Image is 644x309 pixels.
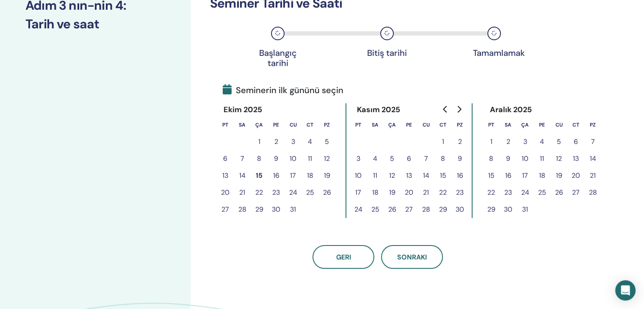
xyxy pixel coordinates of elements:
button: 24 [517,184,533,201]
button: 19 [384,184,401,201]
div: Ekim 2025 [217,103,269,116]
button: Sonraki [381,245,443,269]
button: 3 [285,133,301,150]
div: Kasım 2025 [350,103,407,116]
button: 26 [550,184,567,201]
button: 24 [350,201,367,218]
button: 19 [550,167,567,184]
button: 27 [217,201,234,218]
div: Aralık 2025 [483,103,539,116]
th: Pazar [451,116,468,133]
th: Pazar [318,116,335,133]
button: 17 [285,167,301,184]
button: 19 [318,167,335,184]
button: 23 [451,184,468,201]
span: Seminerin ilk gününü seçin [223,84,343,97]
span: Geri [336,253,351,262]
div: Bitiş tarihi [366,48,408,58]
button: 28 [584,184,601,201]
button: 23 [500,184,517,201]
button: 11 [367,167,384,184]
button: 15 [434,167,451,184]
button: 31 [285,201,301,218]
div: Başlangıç tarihi [257,48,299,68]
button: 11 [533,150,550,167]
button: 10 [285,150,301,167]
button: 8 [434,150,451,167]
button: 6 [567,133,584,150]
button: 18 [533,167,550,184]
button: 28 [417,201,434,218]
button: 17 [517,167,533,184]
button: 24 [285,184,301,201]
button: 29 [434,201,451,218]
th: Pazartesi [483,116,500,133]
button: 16 [268,167,285,184]
th: Cuma [285,116,301,133]
button: 20 [217,184,234,201]
button: 11 [301,150,318,167]
button: 8 [251,150,268,167]
th: Pazartesi [350,116,367,133]
th: Perşembe [533,116,550,133]
button: 21 [584,167,601,184]
button: 22 [251,184,268,201]
button: 30 [500,201,517,218]
button: 14 [417,167,434,184]
button: 15 [483,167,500,184]
button: 5 [318,133,335,150]
button: 1 [434,133,451,150]
button: 28 [234,201,251,218]
button: 12 [384,167,401,184]
button: 2 [451,133,468,150]
button: 10 [517,150,533,167]
span: Sonraki [397,253,427,262]
button: Go to next month [452,101,466,118]
button: 4 [367,150,384,167]
button: 23 [268,184,285,201]
button: 7 [584,133,601,150]
button: Geri [312,245,374,269]
button: 26 [318,184,335,201]
button: 18 [367,184,384,201]
button: 7 [417,150,434,167]
button: Go to previous month [439,101,452,118]
button: 8 [483,150,500,167]
th: Perşembe [401,116,417,133]
button: 13 [401,167,417,184]
button: 10 [350,167,367,184]
button: 21 [234,184,251,201]
th: Pazartesi [217,116,234,133]
button: 30 [268,201,285,218]
button: 21 [417,184,434,201]
button: 14 [234,167,251,184]
button: 14 [584,150,601,167]
button: 6 [217,150,234,167]
button: 25 [301,184,318,201]
button: 22 [483,184,500,201]
button: 20 [401,184,417,201]
button: 5 [384,150,401,167]
button: 3 [350,150,367,167]
th: Çarşamba [384,116,401,133]
th: Çarşamba [251,116,268,133]
th: Salı [367,116,384,133]
th: Cuma [550,116,567,133]
h3: Tarih ve saat [25,17,165,32]
button: 9 [268,150,285,167]
button: 20 [567,167,584,184]
button: 29 [483,201,500,218]
button: 27 [401,201,417,218]
button: 26 [384,201,401,218]
div: Tamamlamak [473,48,515,58]
button: 27 [567,184,584,201]
button: 18 [301,167,318,184]
button: 22 [434,184,451,201]
th: Çarşamba [517,116,533,133]
button: 13 [567,150,584,167]
button: 12 [318,150,335,167]
button: 7 [234,150,251,167]
button: 1 [251,133,268,150]
button: 16 [451,167,468,184]
button: 1 [483,133,500,150]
